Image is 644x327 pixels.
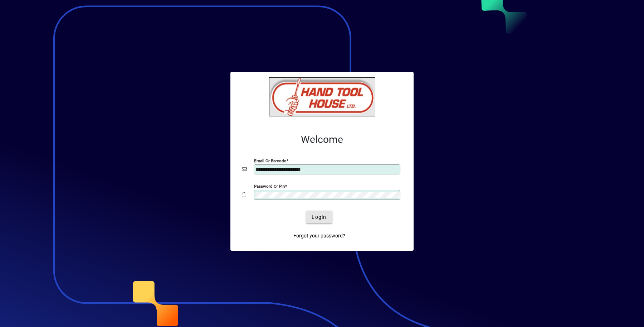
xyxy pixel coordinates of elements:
[312,213,326,221] span: Login
[291,229,348,242] a: Forgot your password?
[293,232,345,240] span: Forgot your password?
[254,184,285,189] mat-label: Password or Pin
[254,158,286,163] mat-label: Email or Barcode
[306,211,332,223] button: Login
[242,134,402,146] h2: Welcome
